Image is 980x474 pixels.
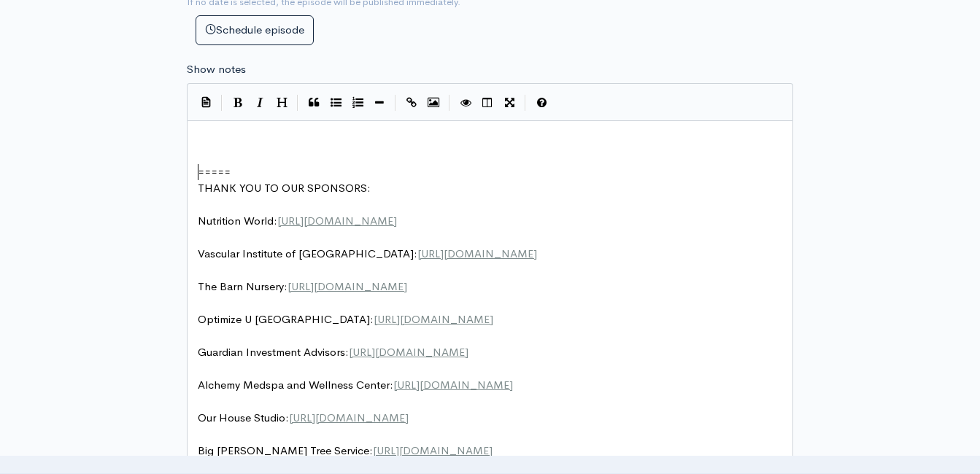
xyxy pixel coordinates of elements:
span: ===== [198,165,231,179]
i: | [395,95,396,112]
span: [URL][DOMAIN_NAME] [349,345,468,359]
span: Our House Studio: [198,411,409,424]
span: [URL][DOMAIN_NAME] [417,246,537,260]
span: [URL][DOMAIN_NAME] [277,214,397,228]
span: Nutrition World: [198,214,397,228]
button: Schedule episode [196,15,314,45]
span: Vascular Institute of [GEOGRAPHIC_DATA]: [198,246,537,260]
span: [URL][DOMAIN_NAME] [288,279,407,293]
button: Numbered List [347,92,369,114]
button: Quote [303,92,325,114]
button: Toggle Fullscreen [498,92,520,114]
i: | [525,95,526,112]
span: [URL][DOMAIN_NAME] [393,378,513,392]
button: Toggle Side by Side [477,92,498,114]
i: | [449,95,450,112]
button: Toggle Preview [455,92,477,114]
button: Create Link [401,92,423,114]
label: Show notes [187,61,246,78]
button: Markdown Guide [530,92,552,114]
span: The Barn Nursery: [198,279,407,293]
button: Insert Horizontal Line [369,92,390,114]
span: Optimize U [GEOGRAPHIC_DATA]: [198,312,493,326]
i: | [297,95,298,112]
button: Italic [249,92,271,114]
span: THANK YOU TO OUR SPONSORS: [198,181,371,195]
button: Insert Show Notes Template [195,90,217,112]
span: Alchemy Medspa and Wellness Center: [198,378,513,392]
button: Heading [271,92,293,114]
span: [URL][DOMAIN_NAME] [374,312,493,326]
button: Generic List [325,92,347,114]
span: [URL][DOMAIN_NAME] [289,411,409,424]
span: [URL][DOMAIN_NAME] [373,443,493,457]
button: Bold [227,92,249,114]
span: Guardian Investment Advisors: [198,345,468,359]
button: Insert Image [423,92,444,114]
span: Big [PERSON_NAME] Tree Service: [198,443,493,457]
i: | [221,95,223,112]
